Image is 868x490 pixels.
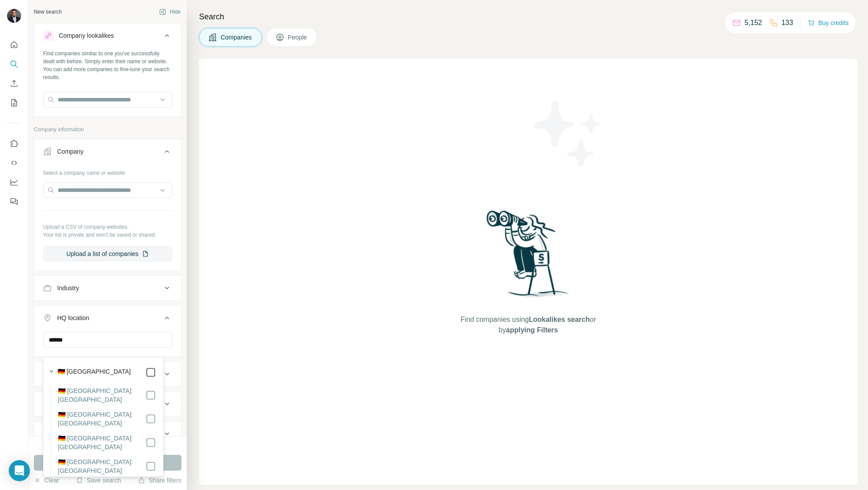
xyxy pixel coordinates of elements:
button: Annual revenue ($) [34,364,181,385]
div: Industry [57,284,79,292]
div: New search [34,8,62,16]
p: 133 [781,18,793,28]
label: 🇩🇪 [GEOGRAPHIC_DATA]: [GEOGRAPHIC_DATA] [58,410,145,428]
button: Use Surfe on LinkedIn [7,136,21,151]
span: applying Filters [506,326,558,334]
button: Hide [153,5,187,18]
span: People [288,33,308,42]
div: HQ location [57,313,89,322]
label: 🇩🇪 [GEOGRAPHIC_DATA]: [GEOGRAPHIC_DATA] [58,458,145,475]
button: Technologies [34,423,181,444]
button: Dashboard [7,174,21,190]
button: Company [34,141,181,166]
button: Buy credits [808,17,849,29]
button: Share filters [138,476,182,485]
div: Open Intercom Messenger [9,460,30,481]
label: 🇩🇪 [GEOGRAPHIC_DATA]: [GEOGRAPHIC_DATA] [58,434,145,451]
button: Use Surfe API [7,155,21,171]
button: Feedback [7,194,21,209]
span: Find companies using or by [458,314,599,335]
button: My lists [7,95,21,111]
button: Employees (size) [34,393,181,414]
p: Upload a CSV of company websites. [43,223,172,231]
label: 🇩🇪 [GEOGRAPHIC_DATA]: [GEOGRAPHIC_DATA] [58,386,145,404]
h4: Search [199,11,857,23]
button: Industry [34,277,181,299]
img: Avatar [7,9,21,23]
button: Company lookalikes [34,25,181,50]
p: Your list is private and won't be saved or shared. [43,231,172,239]
label: 🇩🇪 [GEOGRAPHIC_DATA] [58,367,131,378]
p: 5,152 [745,18,762,28]
button: Upload a list of companies [43,246,172,262]
button: HQ location [34,307,181,332]
button: Quick start [7,37,21,53]
span: Lookalikes search [529,316,590,323]
button: Clear [34,476,59,485]
div: Company [57,147,84,156]
span: Companies [221,33,253,42]
img: Surfe Illustration - Stars [528,94,607,173]
img: Surfe Illustration - Woman searching with binoculars [483,208,574,306]
button: Save search [76,476,121,485]
div: Company lookalikes [59,31,114,40]
button: Enrich CSV [7,76,21,91]
div: Find companies similar to one you've successfully dealt with before. Simply enter their name or w... [43,50,172,81]
button: Search [7,56,21,72]
p: Company information [34,126,182,133]
div: Select a company name or website [43,166,172,177]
